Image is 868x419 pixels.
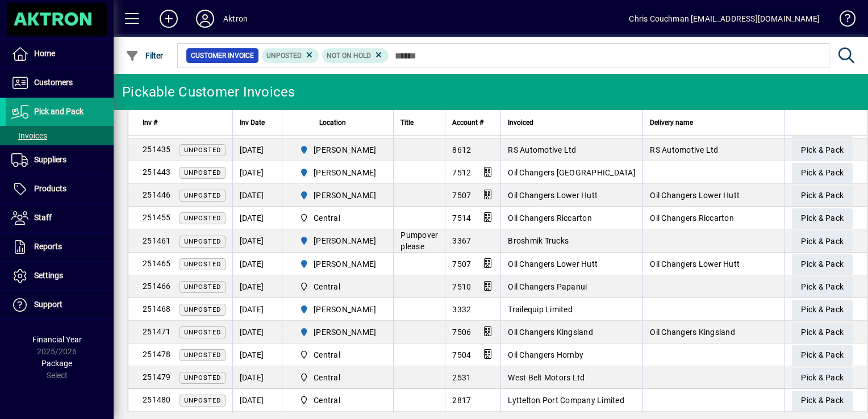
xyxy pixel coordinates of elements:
span: 251468 [143,304,171,313]
span: Invoiced [508,116,533,129]
span: Unposted [184,261,221,268]
span: Filter [126,51,164,60]
span: Pick & Pack [801,278,844,296]
span: Financial Year [32,335,82,344]
span: Pick & Pack [801,391,844,410]
span: Unposted [266,52,302,60]
span: Central [295,211,381,225]
button: Pick & Pack [792,140,853,161]
td: [DATE] [232,253,282,275]
span: Package [41,359,72,368]
button: Pick & Pack [792,277,853,298]
mat-chip: Customer Invoice Status: Unposted [262,48,319,63]
span: Products [34,184,66,193]
span: 7514 [452,213,471,223]
span: Customer Invoice [191,50,254,61]
span: HAMILTON [295,188,381,202]
span: HAMILTON [295,166,381,179]
span: Unposted [184,146,221,154]
button: Pick & Pack [792,368,853,388]
span: Home [34,49,55,58]
span: Oil Changers Riccarton [508,213,592,223]
span: Pick & Pack [801,300,844,319]
a: Home [6,40,114,68]
span: Unposted [184,283,221,291]
span: HAMILTON [295,234,381,248]
a: Invoices [6,126,114,145]
div: Title [400,116,438,129]
span: 7507 [452,191,471,200]
span: Unposted [184,306,221,313]
span: Oil Changers [GEOGRAPHIC_DATA] [508,168,636,177]
a: Reports [6,233,114,261]
a: Knowledge Base [831,2,854,39]
button: Pick & Pack [792,254,853,275]
span: 251480 [143,395,171,404]
span: West Belt Motors Ltd [508,373,585,382]
span: Lyttelton Port Company Limited [508,396,624,405]
span: Inv # [143,116,157,129]
a: Customers [6,69,114,97]
span: [PERSON_NAME] [314,304,376,315]
span: Pick & Pack [801,323,844,342]
td: [DATE] [232,229,282,253]
a: Staff [6,204,114,232]
span: Pick & Pack [801,368,844,387]
a: Support [6,291,114,319]
td: [DATE] [232,389,282,412]
span: Central [314,372,340,383]
span: [PERSON_NAME] [314,235,376,246]
span: Pumpover please [400,231,438,251]
a: Suppliers [6,146,114,174]
span: HAMILTON [295,325,381,339]
span: 251455 [143,213,171,222]
span: 251465 [143,259,171,268]
span: [PERSON_NAME] [314,167,376,178]
span: HAMILTON [295,143,381,157]
span: Pick & Pack [801,346,844,364]
span: Unposted [184,215,221,222]
span: HAMILTON [295,303,381,316]
span: Oil Changers Kingsland [508,328,593,337]
span: [PERSON_NAME] [314,144,376,156]
span: Oil Changers Lower Hutt [508,191,598,200]
span: RS Automotive Ltd [508,145,576,154]
span: Oil Changers Kingsland [650,328,735,337]
span: Inv Date [240,116,265,129]
td: [DATE] [232,366,282,389]
span: Oil Changers Lower Hutt [650,191,740,200]
span: Trailequip Limited [508,305,573,314]
span: Oil Changers Hornby [508,350,583,359]
button: Pick & Pack [792,391,853,411]
span: Unposted [184,329,221,336]
span: Pick & Pack [801,255,844,274]
div: Chris Couchman [EMAIL_ADDRESS][DOMAIN_NAME] [629,10,820,28]
span: Staff [34,213,52,222]
span: [PERSON_NAME] [314,258,376,270]
div: Delivery name [650,116,778,129]
span: Unposted [184,238,221,245]
span: Unposted [184,192,221,199]
td: [DATE] [232,343,282,366]
span: 251443 [143,167,171,177]
span: Reports [34,242,62,251]
td: [DATE] [232,275,282,298]
span: RS Automotive Ltd [650,145,718,154]
span: 7507 [452,259,471,269]
td: [DATE] [232,298,282,321]
span: Central [314,395,340,406]
div: Aktron [223,10,248,28]
span: Broshmik Trucks [508,236,569,245]
span: Not On Hold [327,52,371,60]
span: 2817 [452,396,471,405]
span: Pick & Pack [801,186,844,205]
span: Central [295,280,381,294]
span: Central [314,349,340,361]
span: Unposted [184,397,221,404]
span: 251435 [143,145,171,154]
span: 251461 [143,236,171,245]
td: [DATE] [232,207,282,229]
span: 7512 [452,168,471,177]
div: Inv # [143,116,226,129]
span: Customers [34,78,73,87]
